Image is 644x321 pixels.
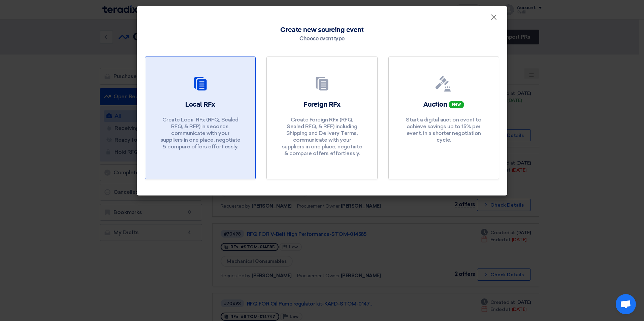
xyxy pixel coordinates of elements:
[449,101,464,108] span: New
[299,35,345,43] div: Choose event type
[490,12,497,26] span: ×
[145,57,256,179] a: Local RFx Create Local RFx (RFQ, Sealed RFQ, & RFP) in seconds, communicate with your suppliers i...
[403,116,484,143] p: Start a digital auction event to achieve savings up to 15% per event, in a shorter negotiation cy...
[280,25,363,35] span: Create new sourcing event
[185,100,215,109] h2: Local RFx
[616,294,636,314] a: Open chat
[388,57,499,179] a: Auction New Start a digital auction event to achieve savings up to 15% per event, in a shorter ne...
[266,57,377,179] a: Foreign RFx Create Foreign RFx (RFQ, Sealed RFQ, & RFP) including Shipping and Delivery Terms, co...
[160,116,241,150] p: Create Local RFx (RFQ, Sealed RFQ, & RFP) in seconds, communicate with your suppliers in one plac...
[303,100,341,109] h2: Foreign RFx
[485,11,503,24] button: Close
[282,116,362,157] p: Create Foreign RFx (RFQ, Sealed RFQ, & RFP) including Shipping and Delivery Terms, communicate wi...
[423,101,447,108] span: Auction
